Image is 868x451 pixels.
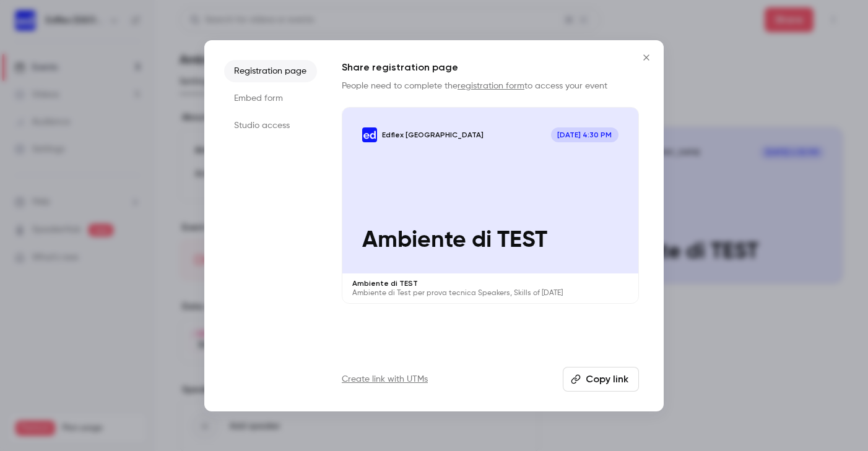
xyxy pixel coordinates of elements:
p: Ambiente di TEST [362,227,618,254]
li: Embed form [224,87,317,110]
h1: Share registration page [342,60,639,75]
a: Create link with UTMs [342,373,428,385]
button: Close [634,45,659,70]
p: Edflex [GEOGRAPHIC_DATA] [382,130,484,140]
li: Studio access [224,114,317,137]
p: People need to complete the to access your event [342,80,639,92]
p: Ambiente di Test per prova tecnica Speakers, Skills of [DATE] [352,288,628,298]
p: Ambiente di TEST [352,278,628,288]
a: Ambiente di TESTEdflex [GEOGRAPHIC_DATA][DATE] 4:30 PMAmbiente di TESTAmbiente di TESTAmbiente di... [342,107,639,304]
a: registration form [458,82,524,90]
button: Copy link [563,367,639,392]
span: [DATE] 4:30 PM [551,127,618,142]
img: Ambiente di TEST [362,127,377,142]
li: Registration page [224,60,317,82]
